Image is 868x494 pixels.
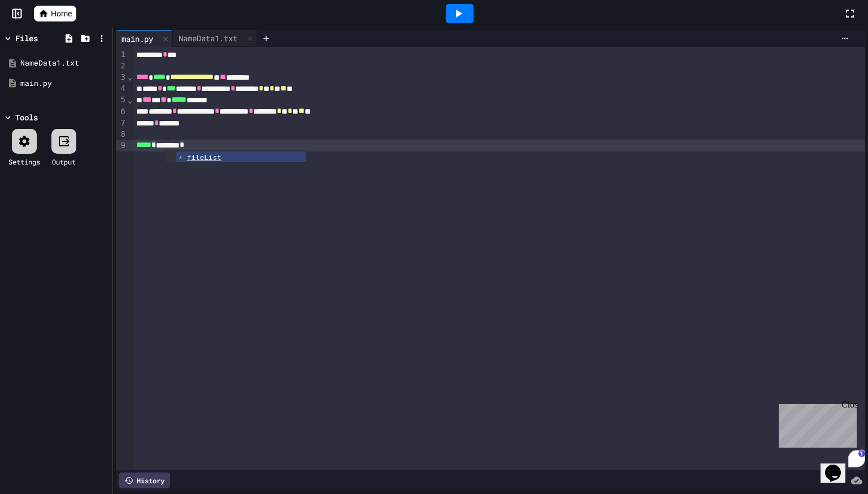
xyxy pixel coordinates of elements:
div: NameData1.txt [20,58,108,69]
div: Output [52,157,76,167]
div: History [119,473,170,488]
div: main.py [116,30,173,47]
div: NameData1.txt [173,30,257,47]
iframe: chat widget [821,449,857,483]
div: To enrich screen reader interactions, please activate Accessibility in Grammarly extension settings [133,47,865,470]
div: NameData1.txt [173,32,243,44]
span: Fold line [127,72,133,81]
span: Fold line [127,96,133,105]
div: 1 [116,49,127,60]
div: Chat with us now!Close [5,5,78,72]
div: 5 [116,94,127,106]
iframe: chat widget [774,400,857,448]
div: Tools [15,111,38,123]
div: 2 [116,60,127,72]
div: 8 [116,129,127,140]
span: fileList [187,153,222,162]
div: 9 [116,140,127,151]
div: main.py [116,33,159,45]
div: 7 [116,118,127,129]
div: 3 [116,72,127,83]
span: Home [51,8,72,19]
div: 4 [116,83,127,94]
div: 6 [116,106,127,118]
div: Settings [8,157,40,167]
a: Home [34,6,76,21]
ul: Completions [165,150,306,162]
div: Files [15,32,38,44]
div: main.py [20,78,108,89]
